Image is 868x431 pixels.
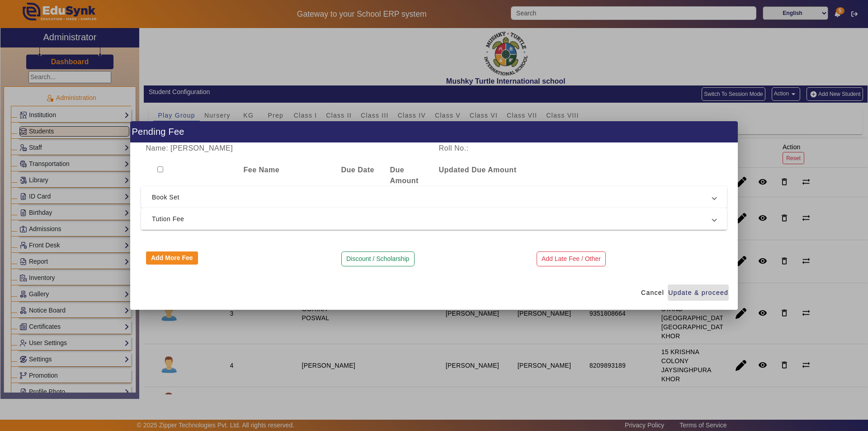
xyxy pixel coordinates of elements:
b: Fee Name [244,166,280,174]
button: Cancel [637,284,668,301]
span: Book Set [152,192,712,203]
b: Updated Due Amount [439,166,517,174]
span: Tution Fee [152,213,712,224]
h1: Pending Fee [130,121,738,142]
mat-expansion-panel-header: Tution Fee [141,208,727,230]
span: Update & proceed [668,288,728,298]
mat-expansion-panel-header: Book Set [141,186,727,208]
b: Due Date [341,166,374,174]
b: Due Amount [390,166,419,185]
button: Discount / Scholarship [341,251,415,267]
span: Cancel [641,288,664,298]
button: Add Late Fee / Other [537,251,606,267]
button: Update & proceed [668,284,729,301]
div: Name: [PERSON_NAME] [141,143,434,154]
button: Add More Fee [146,251,198,265]
div: Roll No.: [434,143,580,154]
